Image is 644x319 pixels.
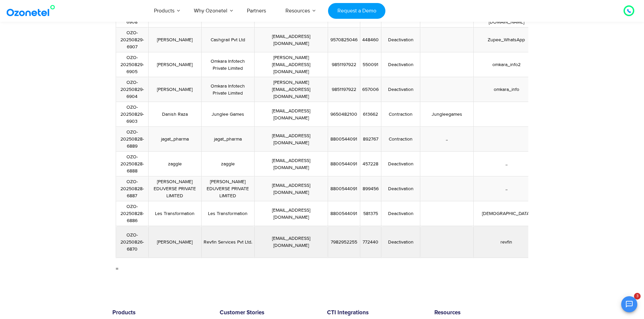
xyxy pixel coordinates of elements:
[360,77,381,102] td: 657006
[328,102,360,127] td: 9650482100
[381,176,420,201] td: Deactivation
[420,102,474,127] td: Jungleegames
[201,152,254,176] td: zaggle
[381,226,420,258] td: Deactivation
[634,293,641,300] span: 3
[328,226,360,258] td: 7982952255
[328,77,360,102] td: 9851197922
[360,28,381,52] td: 448460
[116,152,149,176] td: OZO-20250828-6888
[381,102,420,127] td: Contraction
[148,52,201,77] td: [PERSON_NAME]
[381,127,420,152] td: Contraction
[254,201,328,226] td: [EMAIL_ADDRESS][DOMAIN_NAME]
[328,127,360,152] td: 8800544091
[381,201,420,226] td: Deactivation
[327,310,424,316] h6: CTI Integrations
[473,28,539,52] td: Zupee_WhatsApp
[201,201,254,226] td: Les Transformation
[201,226,254,258] td: Revfin Services Pvt Ltd.
[254,102,328,127] td: [EMAIL_ADDRESS][DOMAIN_NAME]
[360,127,381,152] td: 892767
[148,77,201,102] td: [PERSON_NAME]
[621,296,637,312] button: Open chat
[201,102,254,127] td: Junglee Games
[360,226,381,258] td: 772440
[328,152,360,176] td: 8800544091
[148,176,201,201] td: [PERSON_NAME] EDUVERSE PRIVATE LIMITED
[328,28,360,52] td: 9570825046
[473,77,539,102] td: omkara_info
[254,127,328,152] td: [EMAIL_ADDRESS][DOMAIN_NAME]
[328,52,360,77] td: 9851197922
[254,226,328,258] td: [EMAIL_ADDRESS][DOMAIN_NAME]
[473,176,539,201] td: ..
[254,176,328,201] td: [EMAIL_ADDRESS][DOMAIN_NAME]
[116,127,149,152] td: OZO-20250828-6889
[254,152,328,176] td: [EMAIL_ADDRESS][DOMAIN_NAME]
[473,201,539,226] td: [DEMOGRAPHIC_DATA]
[148,28,201,52] td: [PERSON_NAME]
[148,127,201,152] td: jagat_pharma
[381,28,420,52] td: Deactivation
[148,201,201,226] td: Les Transformation
[381,77,420,102] td: Deactivation
[116,52,149,77] td: OZO-20250829-6905
[254,28,328,52] td: [EMAIL_ADDRESS][DOMAIN_NAME]
[116,102,149,127] td: OZO-20250829-6903
[220,310,317,316] h6: Customer Stories
[148,226,201,258] td: [PERSON_NAME]
[360,152,381,176] td: 457228
[201,127,254,152] td: jagat_pharma
[148,102,201,127] td: Danish Raza
[116,226,149,258] td: OZO-20250826-6870
[360,52,381,77] td: 550091
[328,176,360,201] td: 8800544091
[420,127,474,152] td: ..
[148,152,201,176] td: zaggle
[473,52,539,77] td: omkara_info2
[116,77,149,102] td: OZO-20250829-6904
[360,176,381,201] td: 899456
[201,52,254,77] td: Omkara Infotech Private Limited
[473,152,539,176] td: ..
[381,52,420,77] td: Deactivation
[360,102,381,127] td: 613662
[201,77,254,102] td: Omkara Infotech Private Limited
[381,152,420,176] td: Deactivation
[473,226,539,258] td: revfin
[112,310,210,316] h6: Products
[254,52,328,77] td: [PERSON_NAME][EMAIL_ADDRESS][DOMAIN_NAME]
[328,3,385,19] a: Request a Demo
[116,201,149,226] td: OZO-20250828-6886
[328,201,360,226] td: 8800544091
[254,77,328,102] td: [PERSON_NAME][EMAIL_ADDRESS][DOMAIN_NAME]
[116,28,149,52] td: OZO-20250829-6907
[434,310,532,316] h6: Resources
[116,176,149,201] td: OZO-20250828-6887
[201,28,254,52] td: Cashgrail Pvt Ltd
[360,201,381,226] td: 581375
[201,176,254,201] td: [PERSON_NAME] EDUVERSE PRIVATE LIMITED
